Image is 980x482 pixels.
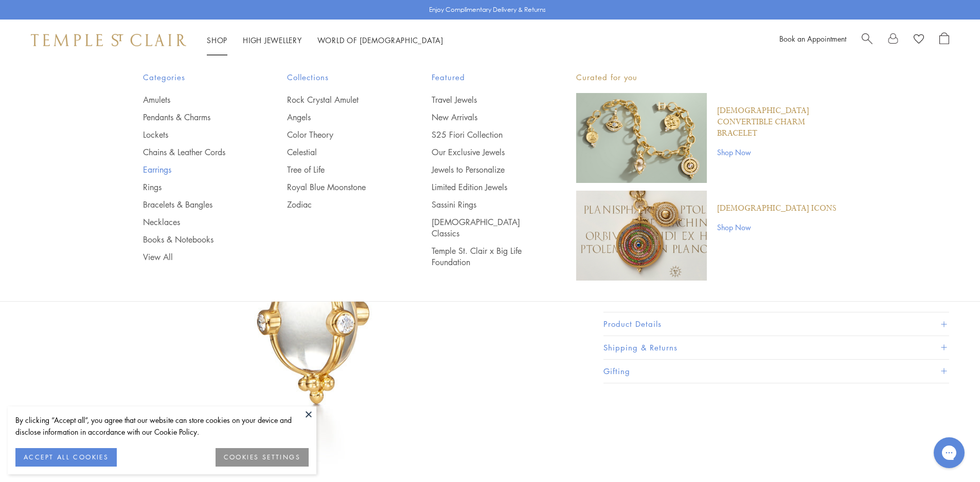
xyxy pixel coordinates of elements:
a: Open Shopping Bag [939,32,949,48]
a: Book an Appointment [779,33,846,44]
a: Zodiac [287,199,390,210]
p: Enjoy Complimentary Delivery & Returns [429,5,546,15]
iframe: Gorgias live chat messenger [929,434,970,472]
span: Featured [432,71,535,84]
p: Curated for you [576,71,838,84]
a: Shop Now [717,221,836,233]
a: Lockets [143,129,246,140]
a: Chains & Leather Cords [143,146,246,158]
a: Temple St. Clair x Big Life Foundation [432,245,535,268]
a: Royal Blue Moonstone [287,181,390,193]
a: S25 Fiori Collection [432,129,535,140]
a: Tree of Life [287,164,390,175]
span: Categories [143,71,246,84]
nav: Main navigation [207,34,443,47]
a: Limited Edition Jewels [432,181,535,193]
span: Collections [287,71,390,84]
a: Bracelets & Bangles [143,199,246,210]
a: New Arrivals [432,112,535,123]
a: World of [DEMOGRAPHIC_DATA]World of [DEMOGRAPHIC_DATA] [317,35,443,45]
a: Jewels to Personalize [432,164,535,175]
a: Amulets [143,94,246,105]
a: Necklaces [143,216,246,228]
a: ShopShop [207,35,227,45]
a: Rock Crystal Amulet [287,94,390,105]
div: By clicking “Accept all”, you agree that our website can store cookies on your device and disclos... [15,414,309,438]
a: Color Theory [287,129,390,140]
button: Gifting [603,360,949,383]
img: Temple St. Clair [31,34,186,46]
button: COOKIES SETTINGS [216,448,309,467]
a: View All [143,251,246,263]
a: Travel Jewels [432,94,535,105]
a: Pendants & Charms [143,112,246,123]
a: [DEMOGRAPHIC_DATA] Classics [432,216,535,239]
button: Shipping & Returns [603,336,949,359]
a: Books & Notebooks [143,234,246,245]
a: Celestial [287,146,390,158]
a: Angels [287,112,390,123]
a: Sassini Rings [432,199,535,210]
a: View Wishlist [914,32,924,48]
a: Shop Now [717,146,838,158]
a: [DEMOGRAPHIC_DATA] Icons [717,203,836,214]
a: [DEMOGRAPHIC_DATA] Convertible Charm Bracelet [717,105,838,139]
a: High JewelleryHigh Jewellery [243,35,302,45]
a: Rings [143,181,246,193]
button: ACCEPT ALL COOKIES [15,448,117,467]
button: Product Details [603,312,949,336]
a: Our Exclusive Jewels [432,146,535,158]
a: Earrings [143,164,246,175]
a: Search [862,32,872,48]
